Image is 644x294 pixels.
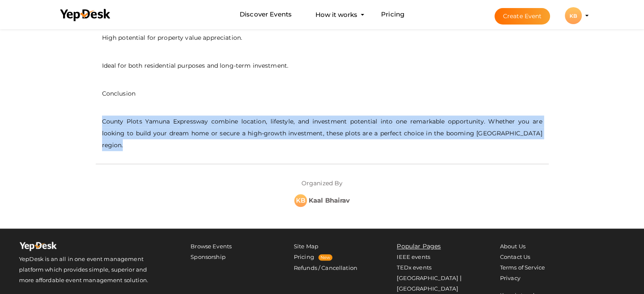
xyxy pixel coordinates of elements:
[381,7,404,22] a: Pricing
[397,253,430,260] a: IEEE events
[397,241,470,252] li: Popular Pages
[102,32,542,44] p: High potential for property value appreciation.
[500,243,525,250] a: About Us
[500,275,520,281] a: Privacy
[565,7,582,24] div: KB
[313,7,360,22] button: How it works
[294,264,357,271] a: Refunds / Cancellation
[318,254,332,261] span: New
[500,253,530,260] a: Contact Us
[240,7,292,22] a: Discover Events
[102,115,542,151] p: County Plots Yamuna Expressway combine location, lifestyle, and investment potential into one rem...
[495,8,550,25] button: Create Event
[102,60,542,71] p: Ideal for both residential purposes and long-term investment.
[19,254,161,286] p: YepDesk is an all in one event management platform which provides simple, superior and more affor...
[397,264,431,271] a: TEDx events
[294,253,314,260] a: Pricing
[565,13,582,19] profile-pic: KB
[294,194,307,207] div: KB
[397,275,458,281] a: [GEOGRAPHIC_DATA]
[301,173,343,187] label: Organized By
[460,274,462,282] span: |
[102,88,542,99] p: Conclusion
[191,253,226,260] a: Sponsorship
[19,241,57,254] img: Yepdesk
[397,285,458,292] a: [GEOGRAPHIC_DATA]
[294,243,318,250] a: Site Map
[562,7,584,25] button: KB
[191,243,232,250] a: Browse Events
[500,264,545,271] a: Terms of Service
[309,196,350,204] b: Kaal Bhairav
